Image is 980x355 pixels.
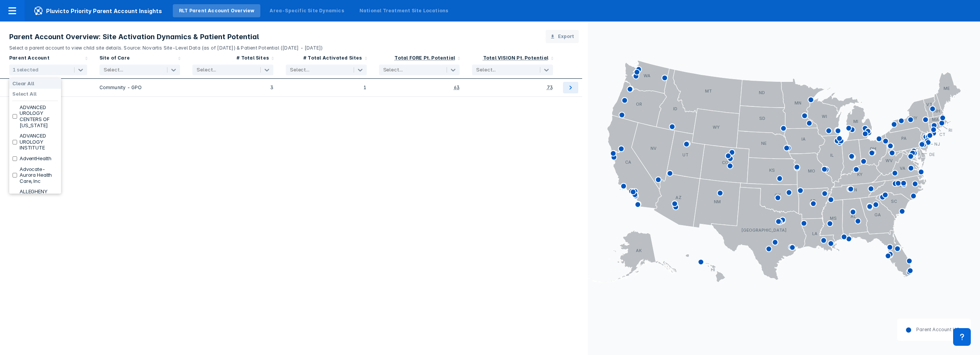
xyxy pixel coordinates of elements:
label: AdventHealth [20,156,51,162]
dd: Parent Account HQ [912,326,960,333]
div: Total FORE Pt. Potential [394,55,455,61]
div: Contact Support [953,328,971,346]
div: # Total Sites [237,55,269,63]
div: Parent Account [9,55,50,63]
div: Community - GPO [99,82,180,93]
span: Export [558,33,574,40]
div: Site of Care [99,55,130,63]
label: ALLEGHENY HEALTH NETWORK [20,189,58,207]
label: Clear All [12,81,34,87]
div: 73 [547,84,553,91]
h3: Parent Account Overview: Site Activation Dynamics & Patient Potential [9,32,323,41]
label: Select All [12,91,36,97]
button: Export [546,30,579,43]
label: Advocate-Aurora Health Care, Inc [20,166,58,184]
div: RLT Parent Account Overview [179,7,254,14]
div: 1 [286,82,367,93]
div: 63 [454,84,460,91]
a: RLT Parent Account Overview [173,4,260,17]
p: Select a parent account to view child site details. Source: Novartis Site-Level Data (as of [DATE... [9,41,323,51]
div: Sort [93,51,187,79]
a: Area-Specific Site Dynamics [263,4,350,17]
div: 1 selected [13,67,38,73]
div: Area-Specific Site Dynamics [270,7,344,14]
div: Sort [280,51,373,79]
label: ADVANCED UROLOGY INSTITUTE [20,133,58,151]
span: Pluvicto Priority Parent Account Insights [25,6,171,15]
div: Sort [373,51,466,79]
div: 3 [192,82,273,93]
div: Total VISION Pt. Potential [483,55,548,61]
a: National Treatment Site Locations [353,4,455,17]
div: National Treatment Site Locations [359,7,449,14]
div: Sort [186,51,280,79]
div: Sort [466,51,559,79]
div: # Total Activated Sites [303,55,362,63]
label: ADVANCED UROLOGY CENTERS OF [US_STATE] [20,105,58,128]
